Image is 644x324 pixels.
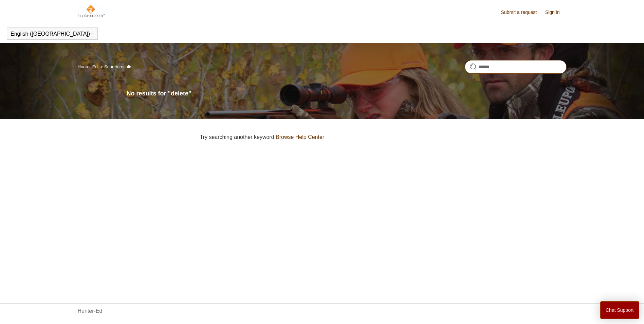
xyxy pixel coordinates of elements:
[276,134,324,140] a: Browse Help Center
[600,301,639,319] button: Chat Support
[78,64,98,69] a: Hunter-Ed
[465,60,567,74] input: Search
[78,307,103,315] a: Hunter-Ed
[501,9,544,16] a: Submit a request
[545,9,567,16] a: Sign in
[78,4,105,18] img: Hunter-Ed Help Center home page
[78,64,99,69] li: Hunter-Ed
[127,89,567,98] h1: No results for "delete"
[200,133,567,141] p: Try searching another keyword.
[11,31,94,37] button: English ([GEOGRAPHIC_DATA])
[99,64,132,69] li: Search results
